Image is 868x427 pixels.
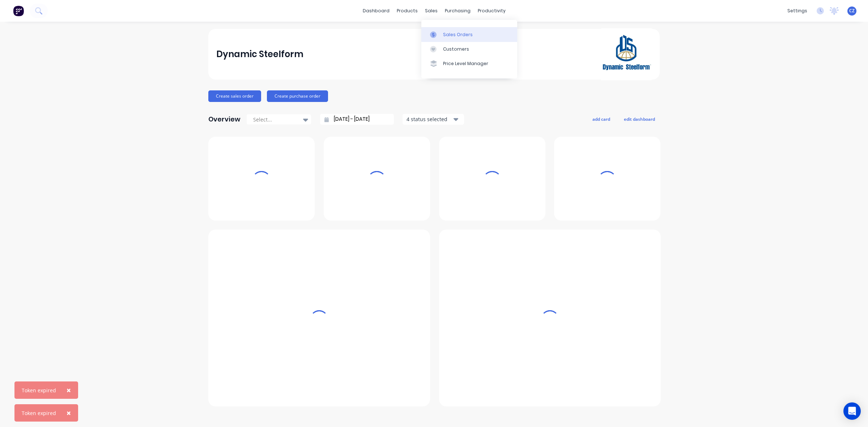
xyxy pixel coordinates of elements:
div: Sales Orders [443,31,473,38]
div: sales [421,5,441,16]
div: products [393,5,421,16]
div: 4 status selected [407,115,452,123]
button: Create purchase order [267,90,328,102]
span: CZ [849,8,855,14]
button: 4 status selected [403,114,464,125]
button: Close [59,381,78,399]
button: Create sales order [208,90,261,102]
span: × [67,385,71,395]
div: Overview [208,112,241,127]
div: Customers [443,46,469,52]
span: × [67,408,71,418]
div: settings [784,5,811,16]
div: Token expired [22,409,56,417]
div: purchasing [441,5,474,16]
div: Token expired [22,387,56,394]
img: Dynamic Steelform [601,28,652,80]
a: Sales Orders [421,27,517,42]
img: Factory [13,5,24,16]
button: Close [59,404,78,422]
button: edit dashboard [619,114,660,124]
div: Dynamic Steelform [216,47,303,61]
a: Customers [421,42,517,56]
div: Open Intercom Messenger [843,402,861,420]
div: productivity [474,5,509,16]
a: dashboard [359,5,393,16]
button: add card [588,114,615,124]
div: Price Level Manager [443,60,488,67]
a: Price Level Manager [421,56,517,71]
